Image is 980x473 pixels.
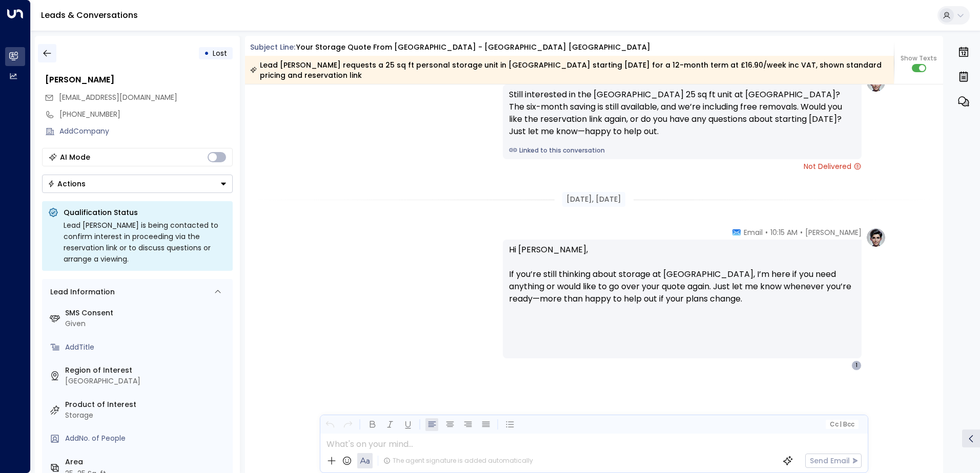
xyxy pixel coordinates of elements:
[59,109,233,120] div: [PHONE_NUMBER]
[840,421,842,428] span: |
[65,308,229,318] label: SMS Consent
[250,42,295,52] span: Subject Line:
[42,175,233,193] button: Actions
[800,227,803,238] span: •
[48,179,86,188] div: Actions
[829,421,854,428] span: Cc Bcc
[509,146,855,155] a: Linked to this conversation
[65,342,229,353] div: AddTitle
[64,207,227,218] p: Qualification Status
[805,227,862,238] span: [PERSON_NAME]
[65,318,229,329] div: Given
[866,227,886,248] img: profile-logo.png
[765,227,768,238] span: •
[64,220,227,265] div: Lead [PERSON_NAME] is being contacted to confirm interest in proceeding via the reservation link ...
[60,152,90,162] div: AI Mode
[901,54,937,63] span: Show Texts
[296,42,650,53] div: Your storage quote from [GEOGRAPHIC_DATA] - [GEOGRAPHIC_DATA] [GEOGRAPHIC_DATA]
[250,60,888,80] div: Lead [PERSON_NAME] requests a 25 sq ft personal storage unit in [GEOGRAPHIC_DATA] starting [DATE]...
[41,9,138,21] a: Leads & Conversations
[744,227,763,238] span: Email
[851,360,862,371] div: 1
[509,244,855,317] p: Hi [PERSON_NAME], If you’re still thinking about storage at [GEOGRAPHIC_DATA], I’m here if you ne...
[804,161,862,171] span: Not Delivered
[204,44,209,62] div: •
[213,48,227,58] span: Lost
[65,365,229,376] label: Region of Interest
[341,418,354,431] button: Redo
[45,74,233,86] div: [PERSON_NAME]
[65,399,229,410] label: Product of Interest
[65,376,229,386] div: [GEOGRAPHIC_DATA]
[59,92,177,103] span: 117leonolan@gmail.com
[59,126,233,137] div: AddCompany
[42,175,233,193] div: Button group with a nested menu
[65,433,229,444] div: AddNo. of People
[65,410,229,421] div: Storage
[65,457,229,467] label: Area
[509,89,855,138] div: Still interested in the [GEOGRAPHIC_DATA] 25 sq ft unit at [GEOGRAPHIC_DATA]? The six-month savin...
[770,227,798,238] span: 10:15 AM
[825,420,858,429] button: Cc|Bcc
[383,456,533,465] div: The agent signature is added automatically
[323,418,336,431] button: Undo
[59,92,177,102] span: [EMAIL_ADDRESS][DOMAIN_NAME]
[562,192,625,207] div: [DATE], [DATE]
[47,287,115,297] div: Lead Information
